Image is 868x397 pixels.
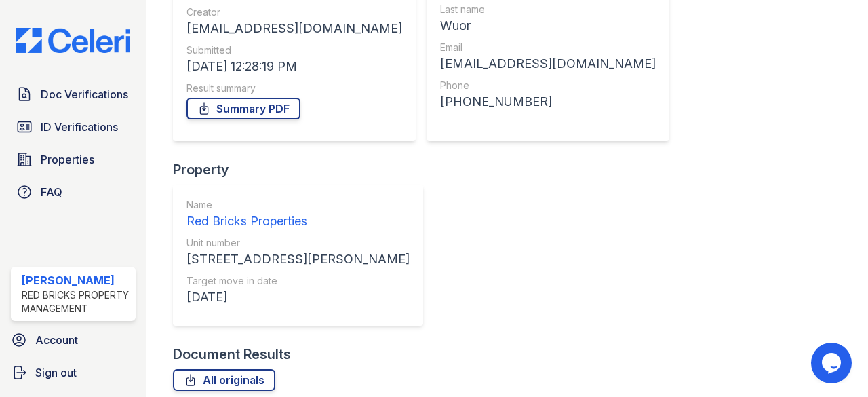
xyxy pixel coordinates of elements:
[11,113,136,140] a: ID Verifications
[186,250,410,269] div: [STREET_ADDRESS][PERSON_NAME]
[186,198,410,212] div: Name
[186,274,410,288] div: Target move in date
[440,3,656,16] div: Last name
[440,16,656,35] div: Wuor
[440,54,656,73] div: [EMAIL_ADDRESS][DOMAIN_NAME]
[41,86,128,102] span: Doc Verifications
[173,345,291,364] div: Document Results
[186,98,300,119] a: Summary PDF
[440,79,656,92] div: Phone
[811,343,854,383] iframe: chat widget
[173,160,434,179] div: Property
[186,288,410,307] div: [DATE]
[186,57,402,76] div: [DATE] 12:28:19 PM
[41,119,118,135] span: ID Verifications
[186,43,402,57] div: Submitted
[5,359,141,386] a: Sign out
[11,178,136,206] a: FAQ
[186,5,402,19] div: Creator
[35,364,77,381] span: Sign out
[5,28,141,54] img: CE_Logo_Blue-a8612792a0a2168367f1c8372b55b34899dd931a85d93a1a3d3e32e68fde9ad4.png
[5,326,141,354] a: Account
[173,369,275,391] a: All originals
[22,288,130,316] div: Red Bricks Property Management
[440,41,656,54] div: Email
[186,236,410,250] div: Unit number
[11,81,136,108] a: Doc Verifications
[440,92,656,111] div: [PHONE_NUMBER]
[41,184,62,200] span: FAQ
[186,198,410,231] a: Name Red Bricks Properties
[22,272,130,288] div: [PERSON_NAME]
[41,151,94,168] span: Properties
[186,212,410,231] div: Red Bricks Properties
[186,19,402,38] div: [EMAIL_ADDRESS][DOMAIN_NAME]
[11,146,136,173] a: Properties
[35,332,78,348] span: Account
[186,81,402,95] div: Result summary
